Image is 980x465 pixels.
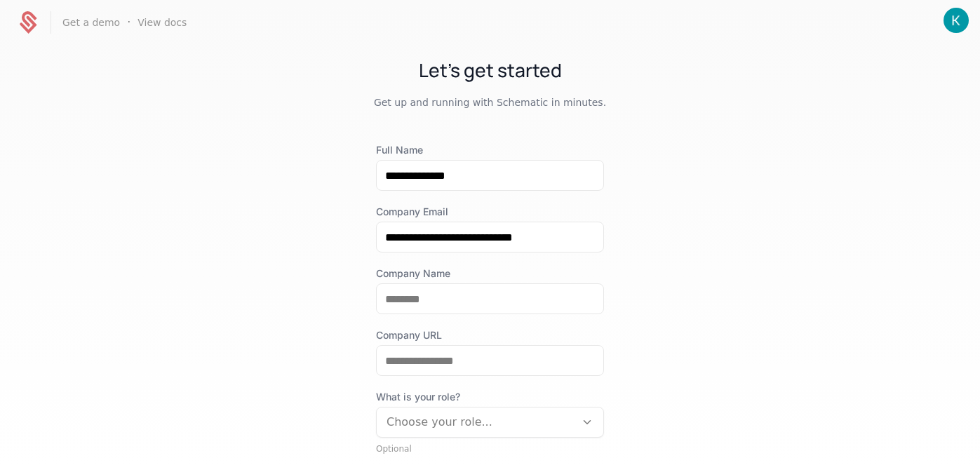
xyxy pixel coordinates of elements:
[944,8,969,33] img: KARAN PRAJAPAT
[944,8,969,33] button: Open user button
[376,443,604,454] div: Optional
[376,328,604,342] label: Company URL
[62,15,120,29] a: Get a demo
[137,15,187,29] a: View docs
[127,14,130,31] span: ·
[376,143,604,157] label: Full Name
[376,267,604,281] label: Company Name
[376,390,604,404] span: What is your role?
[376,205,604,219] label: Company Email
